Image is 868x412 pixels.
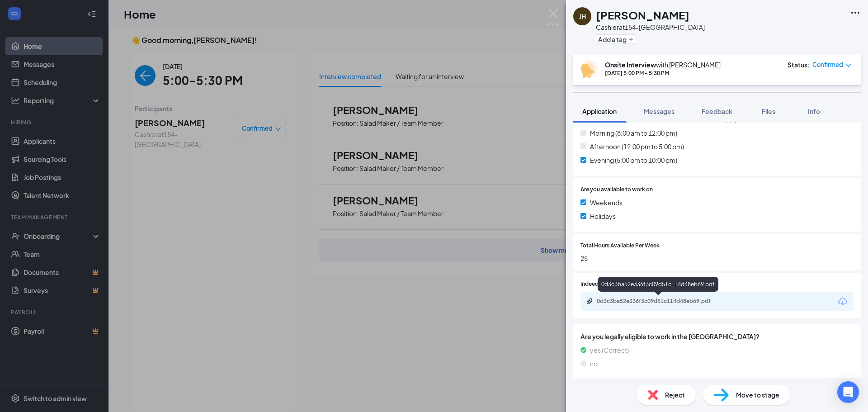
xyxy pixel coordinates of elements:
[590,155,677,165] span: Evening (5:00 pm to 10:00 pm)
[579,12,586,21] div: JH
[580,253,854,263] span: 25
[665,390,685,400] span: Reject
[605,60,721,69] div: with [PERSON_NAME]
[644,107,675,115] span: Messages
[596,34,636,44] button: PlusAdd a tag
[580,280,620,289] span: Indeed Resume
[586,298,593,305] svg: Paperclip
[736,390,779,400] span: Move to stage
[580,185,653,194] span: Are you available to work on
[762,107,775,115] span: Files
[605,61,656,69] b: Onsite Interview
[808,107,820,115] span: Info
[597,298,723,305] div: 0d3c3ba52e336f3c09d51c114d48eb69.pdf
[850,7,861,18] svg: Ellipses
[590,142,684,152] span: Afternoon (12:00 pm to 5:00 pm)
[596,23,705,32] div: Cashier at 154-[GEOGRAPHIC_DATA]
[702,107,732,115] span: Feedback
[582,107,617,115] span: Application
[580,242,660,250] span: Total Hours Available Per Week
[590,345,629,355] span: yes (Correct)
[628,37,634,42] svg: Plus
[837,381,859,403] div: Open Intercom Messenger
[580,331,854,341] span: Are you legally eligible to work in the [GEOGRAPHIC_DATA]?
[598,277,718,292] div: 0d3c3ba52e336f3c09d51c114d48eb69.pdf
[596,7,689,23] h1: [PERSON_NAME]
[788,60,810,69] div: Status :
[590,198,623,208] span: Weekends
[812,60,843,69] span: Confirmed
[586,298,732,306] a: Paperclip0d3c3ba52e336f3c09d51c114d48eb69.pdf
[590,128,677,138] span: Morning (8:00 am to 12:00 pm)
[605,69,721,77] div: [DATE] 5:00 PM - 5:30 PM
[845,62,852,69] span: down
[837,296,848,307] svg: Download
[590,359,598,369] span: no
[590,211,616,221] span: Holidays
